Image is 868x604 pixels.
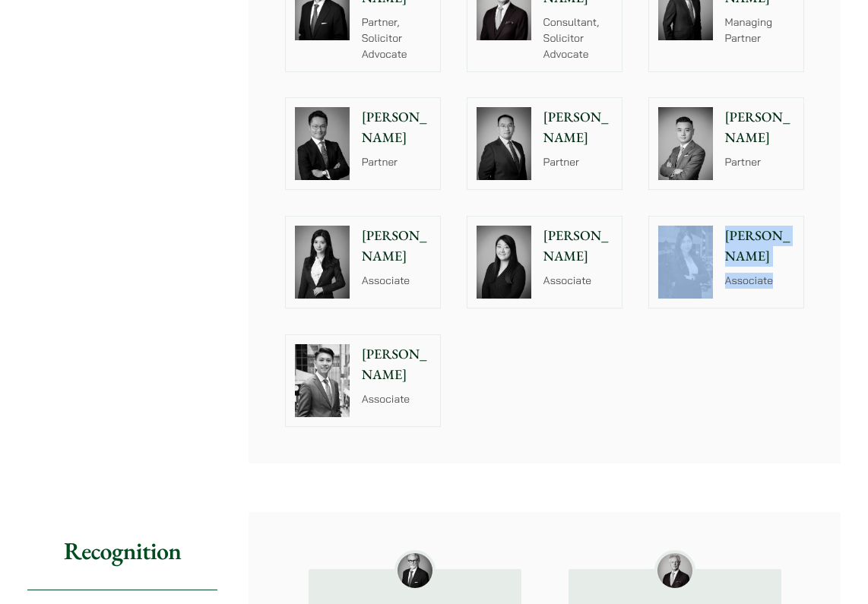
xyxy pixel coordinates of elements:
[362,273,431,289] p: Associate
[543,14,613,62] p: Consultant, Solicitor Advocate
[725,226,794,267] p: [PERSON_NAME]
[725,273,794,289] p: Associate
[725,154,794,170] p: Partner
[362,14,431,62] p: Partner, Solicitor Advocate
[543,154,613,170] p: Partner
[543,226,613,267] p: [PERSON_NAME]
[725,14,794,46] p: Managing Partner
[467,97,622,190] a: [PERSON_NAME] Partner
[725,107,794,148] p: [PERSON_NAME]
[648,216,804,308] a: Joanne Lam photo [PERSON_NAME] Associate
[362,226,431,267] p: [PERSON_NAME]
[362,391,431,407] p: Associate
[543,107,613,148] p: [PERSON_NAME]
[285,216,441,308] a: Florence Yan photo [PERSON_NAME] Associate
[648,97,804,190] a: [PERSON_NAME] Partner
[658,226,713,299] img: Joanne Lam photo
[362,344,431,385] p: [PERSON_NAME]
[27,512,217,590] h2: Recognition
[543,273,613,289] p: Associate
[362,154,431,170] p: Partner
[285,97,441,190] a: [PERSON_NAME] Partner
[467,216,622,308] a: [PERSON_NAME] Associate
[362,107,431,148] p: [PERSON_NAME]
[295,226,350,299] img: Florence Yan photo
[285,334,441,427] a: [PERSON_NAME] Associate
